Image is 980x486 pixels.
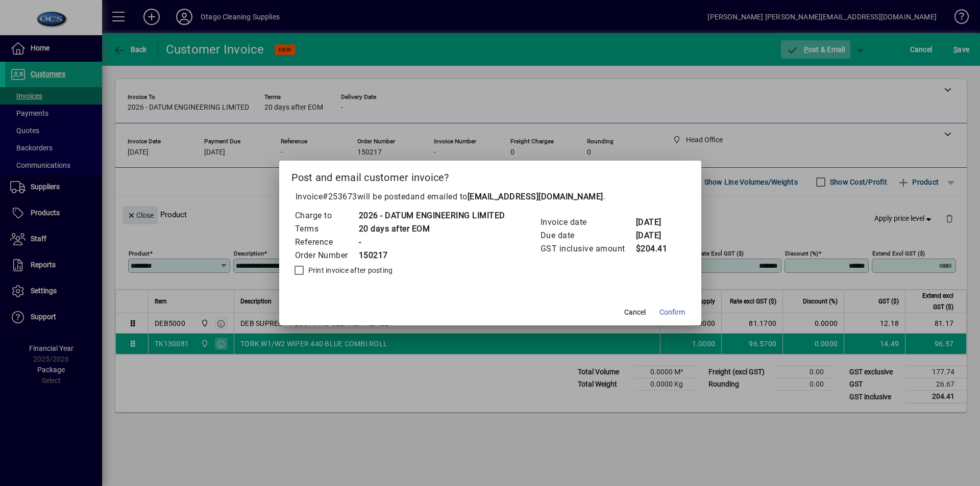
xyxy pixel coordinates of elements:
td: GST inclusive amount [540,242,635,255]
h2: Post and email customer invoice? [279,161,701,190]
td: [DATE] [635,216,676,229]
td: Order Number [295,249,358,262]
p: Invoice will be posted . [291,191,689,203]
span: Cancel [624,307,646,318]
label: Print invoice after posting [306,265,393,275]
td: Terms [295,222,358,236]
td: $204.41 [635,242,676,255]
button: Confirm [655,303,689,321]
td: [DATE] [635,229,676,242]
td: 150217 [358,249,505,262]
td: Due date [540,229,635,242]
button: Cancel [619,303,651,321]
td: - [358,236,505,249]
span: Confirm [659,307,685,318]
span: and emailed to [410,192,603,201]
span: #253673 [323,192,357,201]
b: [EMAIL_ADDRESS][DOMAIN_NAME] [468,192,603,201]
td: Charge to [295,209,358,222]
td: 2026 - DATUM ENGINEERING LIMITED [358,209,505,222]
td: Reference [295,236,358,249]
td: Invoice date [540,216,635,229]
td: 20 days after EOM [358,222,505,236]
